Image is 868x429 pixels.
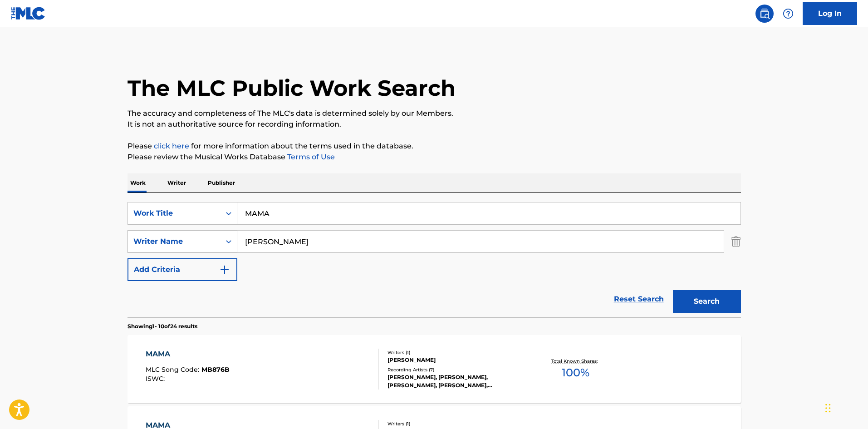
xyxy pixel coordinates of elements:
div: Widget de chat [823,385,868,429]
div: Help [779,5,797,23]
h1: The MLC Public Work Search [128,74,456,102]
p: Showing 1 - 10 of 24 results [128,322,197,330]
span: MLC Song Code : [146,365,201,374]
p: Publisher [205,173,238,192]
button: Add Criteria [128,258,237,281]
div: Arrastrar [825,394,831,422]
div: Work Title [133,208,215,219]
img: help [783,8,794,19]
div: Writers ( 1 ) [387,349,525,356]
span: ISWC : [146,375,167,383]
img: search [759,8,770,19]
iframe: Chat Widget [823,385,868,429]
a: Terms of Use [285,153,335,161]
span: 100 % [562,365,589,381]
div: [PERSON_NAME], [PERSON_NAME], [PERSON_NAME], [PERSON_NAME], [PERSON_NAME] [387,373,525,390]
a: Reset Search [609,289,668,309]
img: MLC Logo [11,7,46,20]
a: click here [154,142,189,150]
p: Please for more information about the terms used in the database. [128,141,741,152]
div: Recording Artists ( 7 ) [387,366,525,373]
div: Writers ( 1 ) [387,420,525,427]
a: MAMAMLC Song Code:MB876BISWC:Writers (1)[PERSON_NAME]Recording Artists (7)[PERSON_NAME], [PERSON_... [128,335,741,403]
img: Delete Criterion [731,230,741,253]
a: Log In [803,2,857,25]
form: Search Form [128,202,741,317]
div: [PERSON_NAME] [387,356,525,364]
p: Writer [165,173,189,192]
a: Public Search [755,5,774,23]
button: Search [673,290,741,313]
p: The accuracy and completeness of The MLC's data is determined solely by our Members. [128,108,741,119]
img: 9d2ae6d4665cec9f34b9.svg [219,264,230,275]
p: Total Known Shares: [551,358,600,365]
span: MB876B [201,365,230,374]
div: Writer Name [133,236,215,247]
div: MAMA [146,349,230,360]
p: Work [128,173,148,192]
p: Please review the Musical Works Database [128,152,741,163]
p: It is not an authoritative source for recording information. [128,119,741,130]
